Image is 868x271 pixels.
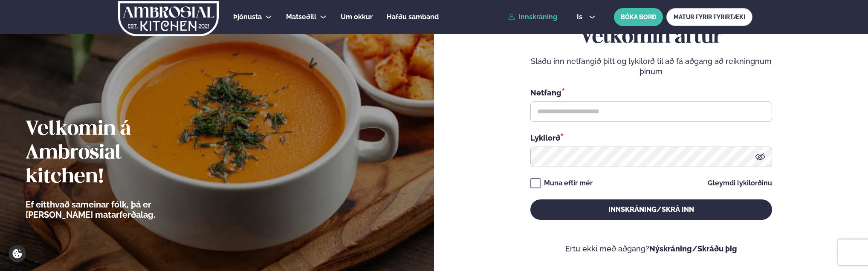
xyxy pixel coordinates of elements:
[530,56,772,77] p: Sláðu inn netfangið þitt og lykilorð til að fá aðgang að reikningnum þínum
[577,14,585,20] span: is
[708,180,772,187] a: Gleymdi lykilorðinu
[387,13,439,21] span: Hafðu samband
[460,244,842,254] p: Ertu ekki með aðgang?
[341,13,373,21] span: Um okkur
[341,12,373,22] a: Um okkur
[530,199,772,220] button: Innskráning/Skrá inn
[649,244,737,253] a: Nýskráning/Skráðu þig
[387,12,439,22] a: Hafðu samband
[530,132,772,143] div: Lykilorð
[118,1,220,36] img: logo
[26,199,203,220] p: Ef eitthvað sameinar fólk, þá er [PERSON_NAME] matarferðalag.
[530,26,772,49] h2: Velkomin aftur
[233,13,262,21] span: Þjónusta
[26,118,203,189] h2: Velkomin á Ambrosial kitchen!
[666,8,752,26] a: MATUR FYRIR FYRIRTÆKI
[570,14,602,20] button: is
[286,12,316,22] a: Matseðill
[530,87,772,98] div: Netfang
[233,12,262,22] a: Þjónusta
[286,13,316,21] span: Matseðill
[508,13,557,21] a: Innskráning
[9,245,26,262] a: Cookie settings
[614,8,663,26] button: BÓKA BORÐ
